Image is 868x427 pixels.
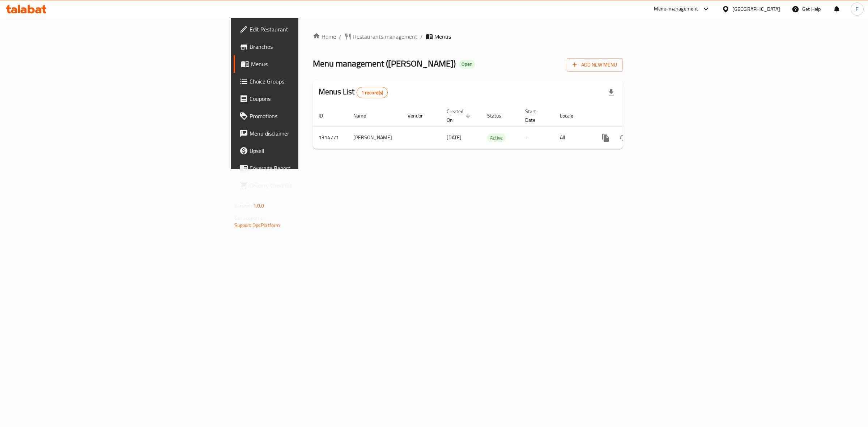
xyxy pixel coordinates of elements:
span: 1 record(s) [357,89,388,96]
h2: Menus List [319,86,388,98]
a: Branches [234,38,376,55]
a: Menus [234,55,376,73]
span: Created On [447,107,473,124]
span: Get support on: [234,213,268,223]
span: Grocery Checklist [250,181,370,190]
td: All [554,127,591,149]
li: / [420,32,423,41]
div: [GEOGRAPHIC_DATA] [732,5,780,13]
span: Coupons [250,94,370,103]
span: Name [353,111,375,120]
span: Active [487,134,506,142]
span: Open [459,61,475,67]
div: Total records count [357,87,388,98]
span: Promotions [250,112,370,120]
a: Choice Groups [234,73,376,90]
span: Menu management ( [PERSON_NAME] ) [313,55,456,72]
span: Menu disclaimer [250,129,370,138]
span: Upsell [250,146,370,155]
span: Branches [250,42,370,51]
span: Start Date [525,107,545,124]
span: Choice Groups [250,77,370,86]
div: Menu-management [654,5,698,13]
a: Edit Restaurant [234,21,376,38]
span: ID [319,111,332,120]
span: Version: [234,201,252,210]
span: [DATE] [447,133,461,142]
nav: breadcrumb [313,32,623,41]
a: Restaurants management [344,32,417,41]
a: Grocery Checklist [234,177,376,194]
span: Locale [560,111,583,120]
a: Promotions [234,107,376,125]
div: Export file [603,84,620,101]
div: Open [459,60,475,69]
span: Status [487,111,511,120]
span: Restaurants management [353,32,417,41]
span: 1.0.0 [253,201,264,210]
a: Menu disclaimer [234,125,376,142]
span: Edit Restaurant [250,25,370,34]
button: more [597,129,614,146]
span: Coverage Report [250,164,370,172]
button: Change Status [614,129,632,146]
a: Coverage Report [234,159,376,177]
button: Add New Menu [567,58,623,72]
th: Actions [591,105,672,127]
table: enhanced table [313,105,672,149]
a: Coupons [234,90,376,107]
span: Menus [434,32,451,41]
a: Support.OpsPlatform [234,221,280,230]
td: - [519,127,554,149]
span: F [856,5,858,13]
div: Active [487,133,506,142]
span: Menus [251,60,370,68]
a: Upsell [234,142,376,159]
span: Vendor [408,111,432,120]
span: Add New Menu [573,60,617,69]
